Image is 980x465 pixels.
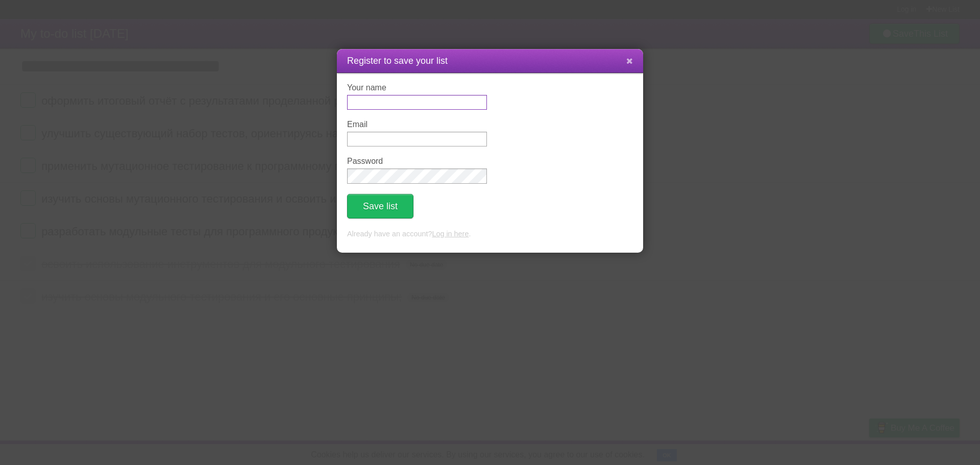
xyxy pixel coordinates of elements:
[432,230,469,238] a: Log in here
[347,54,633,68] h1: Register to save your list
[347,120,487,129] label: Email
[347,83,487,92] label: Your name
[347,229,633,240] p: Already have an account? .
[347,194,413,218] button: Save list
[347,157,487,166] label: Password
